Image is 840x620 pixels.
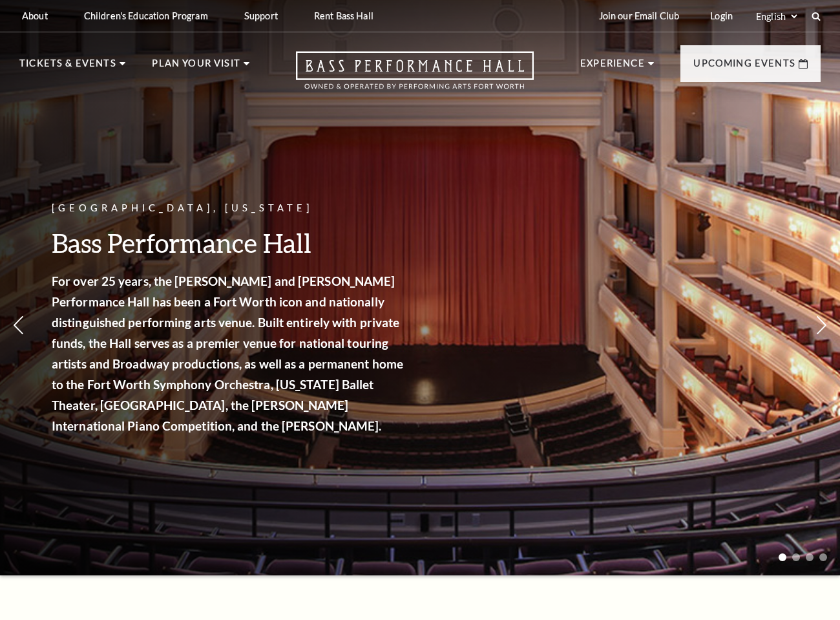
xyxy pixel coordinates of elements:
[84,10,208,21] p: Children's Education Program
[52,200,407,217] p: [GEOGRAPHIC_DATA], [US_STATE]
[52,226,407,259] h3: Bass Performance Hall
[52,273,403,433] strong: For over 25 years, the [PERSON_NAME] and [PERSON_NAME] Performance Hall has been a Fort Worth ico...
[152,56,240,79] p: Plan Your Visit
[580,56,645,79] p: Experience
[693,56,795,79] p: Upcoming Events
[314,10,373,21] p: Rent Bass Hall
[244,10,278,21] p: Support
[753,10,799,23] select: Select:
[19,56,116,79] p: Tickets & Events
[22,10,48,21] p: About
